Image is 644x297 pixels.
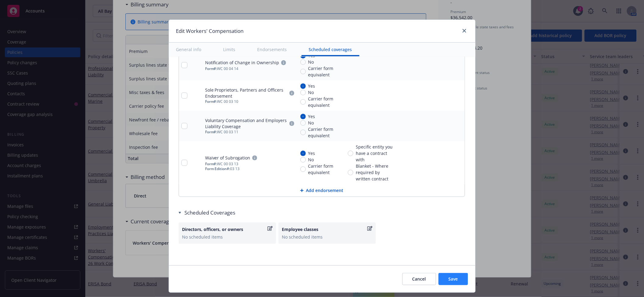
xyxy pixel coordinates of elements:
[348,151,353,156] input: Specific entity you have a contract with
[300,166,306,172] input: Carrier form equivalent
[278,222,376,244] button: Employee classesNo scheduled items
[179,209,466,216] div: Scheduled Coverages
[205,161,217,166] span: Form #:
[308,120,314,126] span: No
[300,69,306,74] input: Carrier form equivalent
[308,150,315,156] span: Yes
[205,117,288,130] div: Voluntary Compensation and Employers Liability Coverage
[205,66,296,71] div: WC 00 04 14
[412,276,426,282] span: Cancel
[300,90,306,95] input: No
[280,59,287,66] a: circleInformation
[288,89,296,97] a: circleInformation
[250,43,294,56] button: Endorsements
[282,234,372,240] div: No scheduled items
[308,156,314,163] span: No
[308,113,315,120] span: Yes
[300,99,306,105] input: Carrier form equivalent
[300,120,306,126] input: No
[302,43,359,56] button: Scheduled coverages
[205,162,296,166] div: WC 00 03 13
[182,226,266,232] div: Directors, officers, or owners
[216,43,243,56] button: Limits
[251,154,258,162] a: circleInformation
[300,83,306,89] input: Yes
[169,43,209,56] button: General info
[308,96,343,108] span: Carrier form equivalent
[282,226,366,232] div: Employee classes
[402,273,436,285] button: Cancel
[179,184,465,197] button: Add endorsement
[205,155,250,161] div: Waiver of Subrogation
[308,83,315,89] span: Yes
[300,114,306,119] input: Yes
[205,60,279,66] div: Notification of Change in Ownership
[300,157,306,162] input: No
[205,87,288,99] div: Sole Proprietors, Partners and Officers Endorsement
[308,163,343,176] span: Carrier form equivalent
[176,27,244,35] h1: Edit Workers' Compensation
[300,130,306,135] input: Carrier form equivalent
[205,166,230,171] span: Form Edition #:
[300,59,306,65] input: No
[308,65,343,78] span: Carrier form equivalent
[205,99,217,104] span: Form #:
[182,234,272,240] div: No scheduled items
[179,222,276,244] button: Directors, officers, or ownersNo scheduled items
[205,99,296,104] div: WC 00 03 10
[205,166,296,171] div: 03 13
[356,144,394,163] span: Specific entity you have a contract with
[288,120,296,127] a: circleInformation
[205,66,217,71] span: Form #:
[308,59,314,65] span: No
[300,151,306,156] input: Yes
[308,89,314,96] span: No
[308,126,343,139] span: Carrier form equivalent
[205,129,217,135] span: Form #:
[205,130,296,135] div: WC 00 03 11
[356,163,394,182] span: Blanket - Where required by written contract
[348,170,353,175] input: Blanket - Where required by written contract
